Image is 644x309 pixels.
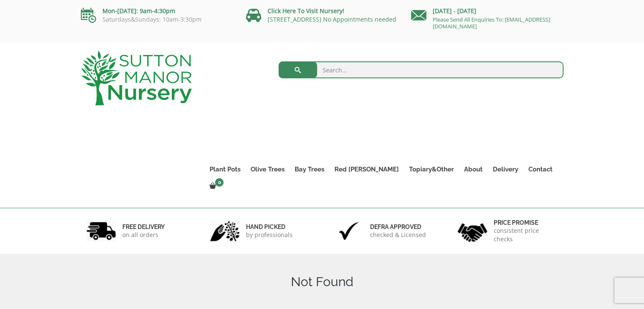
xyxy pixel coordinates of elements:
[494,219,558,226] h6: Price promise
[488,163,523,175] a: Delivery
[246,223,293,231] h6: hand picked
[268,7,344,15] a: Click Here To Visit Nursery!
[122,231,165,239] p: on all orders
[81,6,233,16] p: Mon-[DATE]: 9am-4:30pm
[411,6,564,16] p: [DATE] - [DATE]
[210,220,240,242] img: 2.jpg
[370,231,426,239] p: checked & Licensed
[329,163,404,175] a: Red [PERSON_NAME]
[494,226,558,243] p: consistent price checks
[433,16,550,30] a: Please Send All Enquiries To: [EMAIL_ADDRESS][DOMAIN_NAME]
[268,15,396,23] a: [STREET_ADDRESS] No Appointments needed
[334,220,364,242] img: 3.jpg
[81,51,192,105] img: logo
[246,231,293,239] p: by professionals
[404,163,459,175] a: Topiary&Other
[205,163,246,175] a: Plant Pots
[459,163,488,175] a: About
[86,220,116,242] img: 1.jpg
[246,163,290,175] a: Olive Trees
[205,180,226,192] a: 0
[290,163,329,175] a: Bay Trees
[81,16,233,23] p: Saturdays&Sundays: 10am-3:30pm
[279,61,564,78] input: Search...
[458,218,487,244] img: 4.jpg
[122,223,165,231] h6: FREE DELIVERY
[81,274,564,290] h1: Not Found
[523,163,558,175] a: Contact
[215,178,224,187] span: 0
[370,223,426,231] h6: Defra approved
